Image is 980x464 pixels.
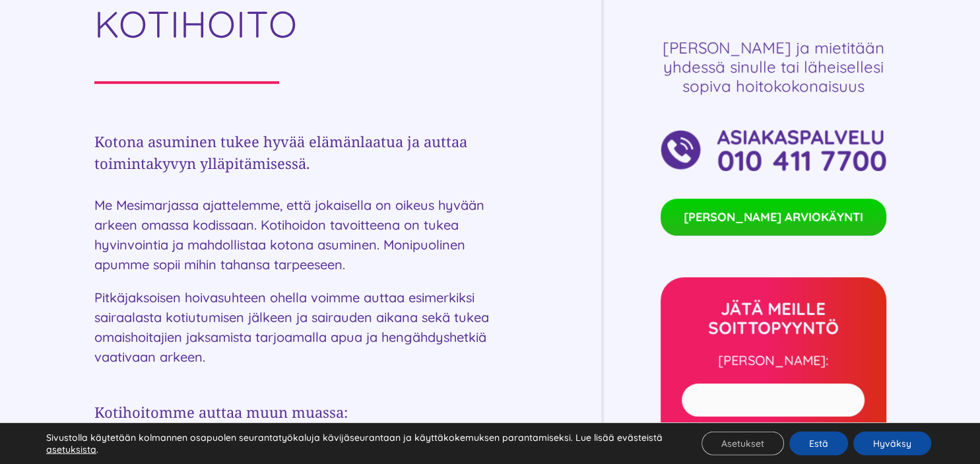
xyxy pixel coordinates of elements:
p: [PERSON_NAME]: [661,350,886,370]
p: Pitkäjaksoisen hoivasuhteen ohella voimme auttaa esimerkiksi sairaalasta kotiutumisen jälkeen ja ... [94,288,522,367]
button: Asetukset [702,432,784,455]
span: [PERSON_NAME] ARVIOKÄYNTI [684,209,863,226]
button: Hyväksy [853,432,931,455]
h3: Kotihoitomme auttaa muun muassa: [94,401,522,423]
strong: JÄTÄ MEILLE SOITTOPYYNTÖ [708,298,839,339]
p: Me Mesimarjassa ajattelemme, että jokaisella on oikeus hyvään arkeen omassa kodissaan. Kotihoidon... [94,195,522,275]
p: Sivustolla käytetään kolmannen osapuolen seurantatyökaluja kävijäseurantaan ja käyttäkokemuksen p... [46,432,669,455]
button: asetuksista [46,444,96,455]
h4: [PERSON_NAME] ja mieti­tään yhdessä si­nulle tai lähei­sellesi sopiva hoitokokonaisuus [661,38,886,95]
button: Estä [789,432,848,455]
h1: KOTIHOITO [94,4,522,45]
h3: Kotona asuminen tukee hyvää elämänlaatua ja auttaa toimintakyvyn ylläpitämisessä. [94,131,522,174]
a: [PERSON_NAME] ARVIOKÄYNTI [661,199,886,236]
